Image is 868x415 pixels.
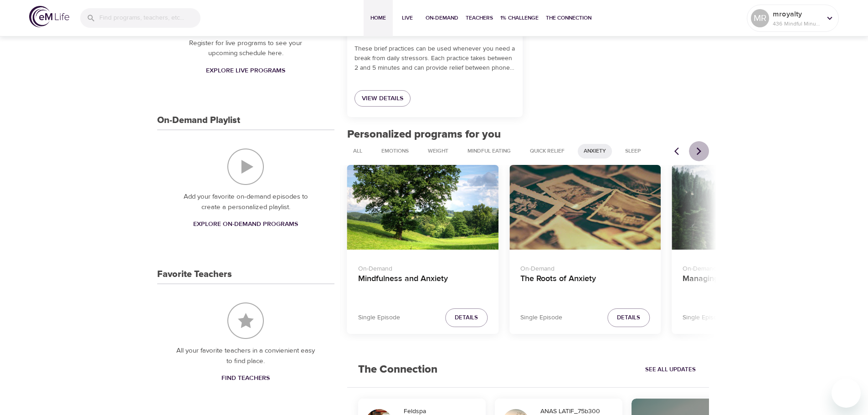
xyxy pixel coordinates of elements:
[520,261,650,274] p: On-Demand
[193,219,298,230] span: Explore On-Demand Programs
[617,313,640,323] span: Details
[520,313,562,323] p: Single Episode
[157,115,240,126] h3: On-Demand Playlist
[367,13,389,23] span: Home
[500,13,539,23] span: 1% Challenge
[445,308,488,327] button: Details
[354,44,515,73] p: These brief practices can be used whenever you need a break from daily stressors. Each practice t...
[358,261,488,274] p: On-Demand
[620,147,647,155] span: Sleep
[375,144,415,159] div: Emotions
[358,274,488,296] h4: Mindfulness and Anxiety
[546,13,591,23] span: The Connection
[462,147,516,155] span: Mindful Eating
[362,93,403,104] span: View Details
[466,13,493,23] span: Teachers
[221,373,270,384] span: Find Teachers
[426,13,458,23] span: On-Demand
[773,9,821,20] p: mroyalty
[206,65,285,77] span: Explore Live Programs
[462,144,517,159] div: Mindful Eating
[347,128,709,141] h2: Personalized programs for you
[524,144,570,159] div: Quick Relief
[669,141,689,161] button: Previous items
[347,165,498,250] button: Mindfulness and Anxiety
[227,302,264,339] img: Favorite Teachers
[358,313,400,323] p: Single Episode
[689,141,709,161] button: Next items
[672,165,823,250] button: Managing Anxiety - Being Alone
[645,364,696,375] span: See All Updates
[683,261,812,274] p: On-Demand
[190,216,302,233] a: Explore On-Demand Programs
[348,147,368,155] span: All
[643,363,698,377] a: See All Updates
[157,269,232,280] h3: Favorite Teachers
[175,38,316,59] p: Register for live programs to see your upcoming schedule here.
[422,147,454,155] span: Weight
[619,144,647,159] div: Sleep
[578,147,611,155] span: Anxiety
[347,352,448,387] h2: The Connection
[751,9,769,27] div: MR
[175,192,316,212] p: Add your favorite on-demand episodes to create a personalized playlist.
[29,6,69,27] img: logo
[202,62,289,79] a: Explore Live Programs
[509,165,661,250] button: The Roots of Anxiety
[773,20,821,28] p: 436 Mindful Minutes
[683,313,724,323] p: Single Episode
[607,308,650,327] button: Details
[578,144,612,159] div: Anxiety
[376,147,414,155] span: Emotions
[227,149,264,185] img: On-Demand Playlist
[832,379,861,408] iframe: Button to launch messaging window
[683,274,812,296] h4: Managing Anxiety - Being Alone
[175,346,316,366] p: All your favorite teachers in a convienient easy to find place.
[455,313,478,323] span: Details
[99,8,200,28] input: Find programs, teachers, etc...
[218,370,273,387] a: Find Teachers
[354,90,411,107] a: View Details
[524,147,570,155] span: Quick Relief
[396,13,418,23] span: Live
[520,274,650,296] h4: The Roots of Anxiety
[422,144,454,159] div: Weight
[347,144,368,159] div: All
